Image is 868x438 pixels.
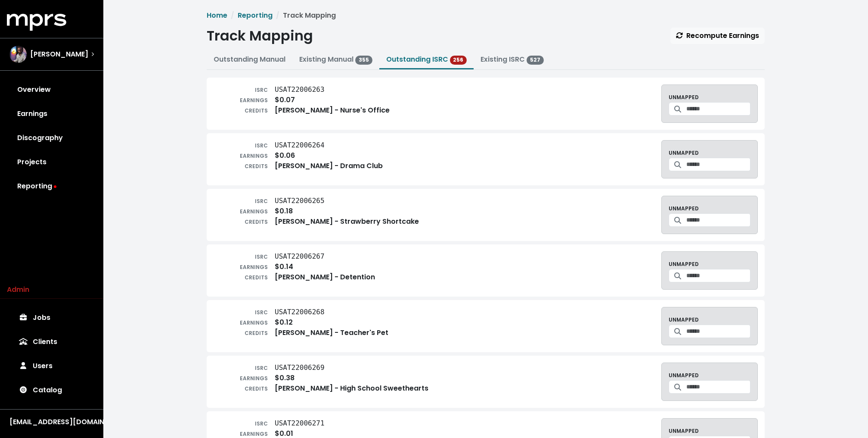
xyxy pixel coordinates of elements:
[275,363,325,372] tt: USAT22006269
[245,107,268,114] small: CREDITS
[7,354,96,378] a: Users
[240,319,268,326] small: EARNINGS
[245,329,268,337] small: CREDITS
[245,163,268,170] small: CREDITS
[255,253,268,260] small: ISRC
[273,10,336,21] li: Track Mapping
[669,94,699,101] small: UNMAPPED
[214,328,388,338] div: [PERSON_NAME] - Teacher's Pet
[686,102,750,116] input: Search for a track to map to
[670,28,765,44] button: Recompute Earnings
[214,317,388,328] div: $0.12
[275,141,325,149] tt: USAT22006264
[240,430,268,438] small: EARNINGS
[30,49,88,59] span: [PERSON_NAME]
[240,97,268,104] small: EARNINGS
[214,383,428,394] div: [PERSON_NAME] - High School Sweethearts
[275,197,325,205] tt: USAT22006265
[686,213,750,227] input: Search for a track to map to
[214,161,383,171] div: [PERSON_NAME] - Drama Club
[686,269,750,282] input: Search for a track to map to
[686,325,750,338] input: Search for a track to map to
[240,152,268,160] small: EARNINGS
[7,126,96,150] a: Discography
[255,364,268,372] small: ISRC
[214,206,419,216] div: $0.18
[450,56,467,64] span: 256
[240,208,268,215] small: EARNINGS
[7,174,96,198] a: Reporting
[255,86,268,94] small: ISRC
[669,149,699,156] small: UNMAPPED
[245,274,268,281] small: CREDITS
[240,263,268,271] small: EARNINGS
[669,260,699,268] small: UNMAPPED
[275,85,325,94] tt: USAT22006263
[7,17,66,27] a: mprs logo
[245,218,268,225] small: CREDITS
[214,150,383,161] div: $0.06
[7,330,96,354] a: Clients
[7,306,96,330] a: Jobs
[214,262,375,272] div: $0.14
[245,385,268,392] small: CREDITS
[255,420,268,427] small: ISRC
[207,10,227,20] a: Home
[669,427,699,435] small: UNMAPPED
[207,28,313,44] h1: Track Mapping
[238,10,273,20] a: Reporting
[255,197,268,205] small: ISRC
[386,54,448,64] a: Outstanding ISRC
[7,102,96,126] a: Earnings
[255,142,268,149] small: ISRC
[240,375,268,382] small: EARNINGS
[7,150,96,174] a: Projects
[7,378,96,402] a: Catalog
[527,56,544,64] span: 527
[669,316,699,323] small: UNMAPPED
[7,78,96,102] a: Overview
[9,417,94,427] div: [EMAIL_ADDRESS][DOMAIN_NAME]
[686,158,750,171] input: Search for a track to map to
[207,10,765,21] nav: breadcrumb
[355,56,372,64] span: 355
[255,309,268,316] small: ISRC
[214,373,428,383] div: $0.38
[275,419,325,427] tt: USAT22006271
[7,416,96,428] button: [EMAIL_ADDRESS][DOMAIN_NAME]
[9,46,27,63] img: The selected account / producer
[669,372,699,379] small: UNMAPPED
[669,205,699,212] small: UNMAPPED
[214,95,390,105] div: $0.07
[686,380,750,394] input: Search for a track to map to
[214,54,285,64] a: Outstanding Manual
[676,31,759,41] span: Recompute Earnings
[214,105,390,116] div: [PERSON_NAME] - Nurse's Office
[214,216,419,227] div: [PERSON_NAME] - Strawberry Shortcake
[480,54,544,64] a: Existing ISRC 527
[275,252,325,260] tt: USAT22006267
[275,308,325,316] tt: USAT22006268
[214,272,375,282] div: [PERSON_NAME] - Detention
[299,54,372,64] a: Existing Manual 355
